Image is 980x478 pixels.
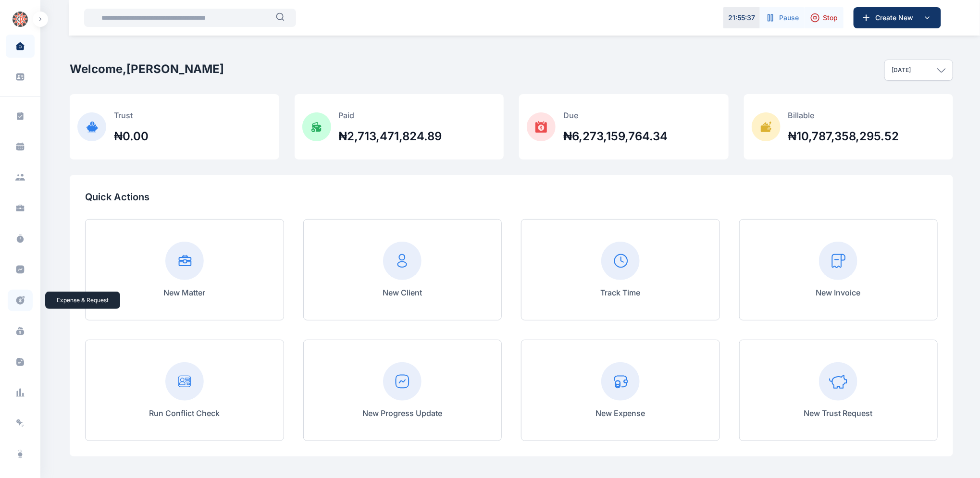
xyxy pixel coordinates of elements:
[788,129,899,144] h2: ₦10,787,358,295.52
[383,287,422,298] p: New Client
[871,13,921,23] span: Create New
[804,407,873,419] p: New Trust Request
[114,110,149,121] p: Trust
[163,287,205,298] p: New Matter
[85,190,938,204] p: Quick Actions
[595,407,645,419] p: New Expense
[339,110,442,121] p: Paid
[816,287,861,298] p: New Invoice
[779,13,799,23] span: Pause
[728,13,755,23] p: 21 : 55 : 37
[760,7,805,28] button: Pause
[362,407,442,419] p: New Progress Update
[823,13,838,23] span: Stop
[114,129,149,144] h2: ₦0.00
[563,129,668,144] h2: ₦6,273,159,764.34
[892,66,911,74] p: [DATE]
[563,110,668,121] p: Due
[805,7,844,28] button: Stop
[788,110,899,121] p: Billable
[339,129,442,144] h2: ₦2,713,471,824.89
[600,287,640,298] p: Track Time
[149,407,220,419] p: Run Conflict Check
[854,7,941,28] button: Create New
[70,61,224,77] h2: Welcome, [PERSON_NAME]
